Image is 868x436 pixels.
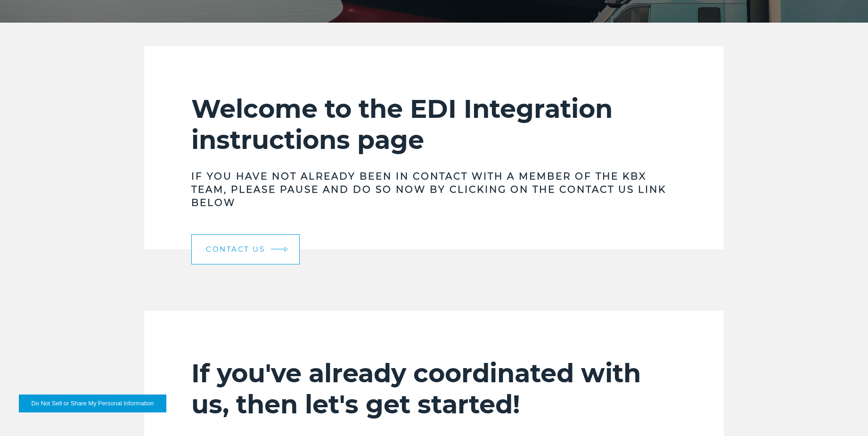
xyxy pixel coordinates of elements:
[19,395,166,412] button: Do Not Sell or Share My Personal Information
[191,358,677,420] h2: If you've already coordinated with us, then let's get started!
[191,170,677,209] h3: If you have not already been in contact with a member of the KBX team, please pause and do so now...
[206,246,265,253] span: Contact Us
[191,234,300,264] a: Contact Us arrow arrow
[285,247,288,252] img: arrow
[191,93,677,156] h2: Welcome to the EDI Integration instructions page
